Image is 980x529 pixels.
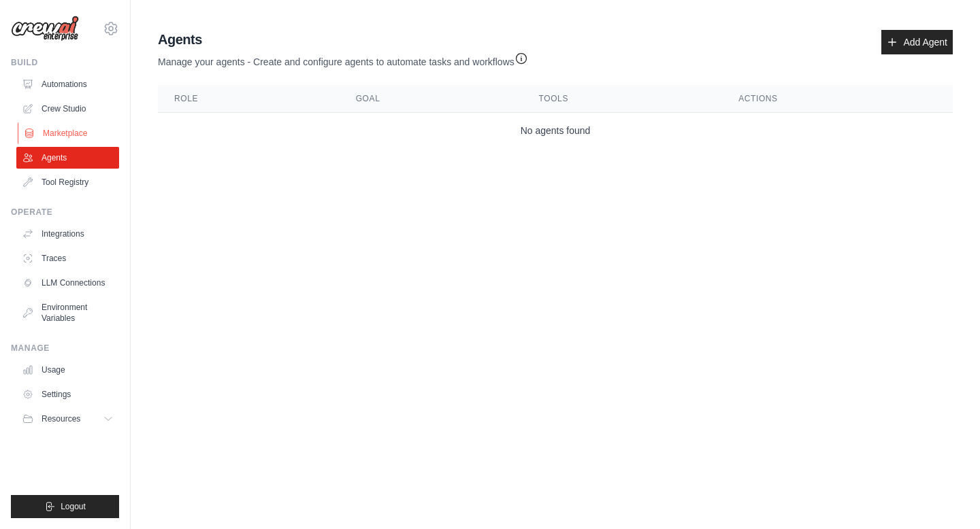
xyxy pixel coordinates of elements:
span: Resources [42,413,80,424]
p: Manage your agents - Create and configure agents to automate tasks and workflows [158,49,528,69]
th: Role [158,85,340,113]
div: Build [11,57,119,68]
a: Settings [16,383,119,405]
td: No agents found [158,113,953,149]
button: Resources [16,408,119,430]
a: Crew Studio [16,98,119,120]
th: Tools [523,85,723,113]
a: Automations [16,73,119,95]
a: Traces [16,248,119,269]
a: Add Agent [881,30,953,54]
span: Logout [61,501,86,512]
a: Environment Variables [16,296,119,329]
h2: Agents [158,30,528,49]
img: Logo [11,16,79,41]
div: Manage [11,343,119,354]
button: Logout [11,495,119,518]
th: Goal [340,85,523,113]
div: Operate [11,207,119,218]
a: Usage [16,359,119,381]
a: LLM Connections [16,272,119,294]
a: Tool Registry [16,171,119,193]
a: Agents [16,147,119,169]
th: Actions [722,85,953,113]
a: Marketplace [18,122,120,144]
a: Integrations [16,223,119,245]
